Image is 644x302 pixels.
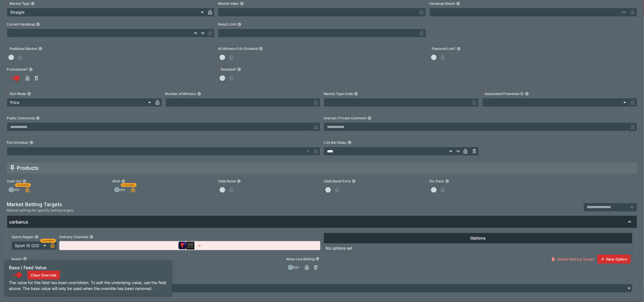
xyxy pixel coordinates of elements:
p: Current Handicap [7,22,35,27]
p: Live Bet Delay [324,140,347,145]
th: Options [324,233,633,243]
span: Market settings for specific betting targets [7,208,74,213]
p: Odds Boost Extra [324,179,351,183]
p: Result Limit [218,22,236,27]
td: No options set [324,243,633,253]
p: Public Comments [7,116,35,120]
div: Sport 10 (20) [11,241,48,250]
p: Fee Schedule [7,140,28,145]
span: Overridden [42,239,54,243]
p: The value for this field has been overridden. To edit the underlying value, use the field above. ... [9,280,168,291]
p: Import [11,257,22,261]
button: Clear Override [27,271,60,280]
h5: Products [17,165,39,171]
p: Odds Boost [218,179,236,183]
p: Promotional? [7,67,28,72]
h6: Base / Feed Value [9,265,168,271]
p: Number of Winners [165,91,196,96]
p: Sort Mode [7,91,26,96]
p: Resulted? [218,67,236,72]
p: Multi [112,179,120,183]
span: Overridden [17,183,29,187]
img: brand [178,242,186,250]
p: Handicap Result [429,1,455,6]
h5: Market Betting Targets [7,201,74,208]
p: Delivery Channels [59,235,88,240]
p: Six-Pack [429,179,444,183]
p: Cash Out [7,179,21,183]
p: Market Type [7,1,30,6]
p: Associated Promotion ID [482,91,524,96]
p: Featured Line? [429,46,456,51]
h6: cerberus [9,219,28,225]
p: Market Type Code [324,91,353,96]
p: Allow Live Betting [286,257,314,261]
p: Positional Market [7,46,37,51]
div: Straight [7,8,206,17]
span: Overridden [123,183,135,187]
p: All Winners Full-Dividend [218,46,258,51]
img: brand [186,242,194,250]
p: Market Index [218,1,239,6]
p: Internal / Private Comment [324,116,366,120]
button: Delete Betting Target [548,255,597,264]
button: New Option [598,255,631,264]
div: Price [7,98,153,107]
p: Sports Region [11,235,34,240]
